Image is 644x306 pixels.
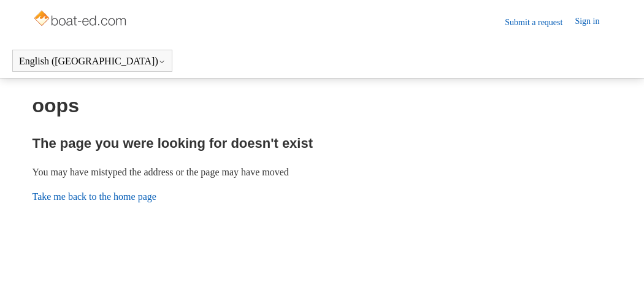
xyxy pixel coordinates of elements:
h2: The page you were looking for doesn't exist [33,133,612,153]
p: You may have mistyped the address or the page may have moved [33,165,612,180]
a: Sign in [575,15,611,29]
a: Submit a request [505,16,575,29]
a: Take me back to the home page [33,191,156,202]
img: Boat-Ed Help Center home page [33,7,130,32]
h1: oops [33,91,612,120]
button: English ([GEOGRAPHIC_DATA]) [19,56,166,67]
